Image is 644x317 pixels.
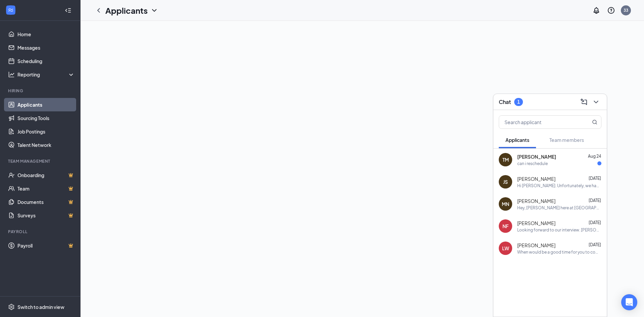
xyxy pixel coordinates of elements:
[17,111,75,125] a: Sourcing Tools
[580,98,588,106] svg: ComposeMessage
[17,209,75,222] a: SurveysCrown
[589,176,601,181] span: [DATE]
[621,294,637,310] div: Open Intercom Messenger
[517,161,548,166] div: can i reschedule
[517,99,520,105] div: 1
[17,98,75,111] a: Applicants
[517,205,601,211] div: Hey, [PERSON_NAME] here at [GEOGRAPHIC_DATA] on University. I tried calling your cell #, but coul...
[592,98,600,106] svg: ChevronDown
[589,242,601,247] span: [DATE]
[17,168,75,182] a: OnboardingCrown
[8,71,15,78] svg: Analysis
[589,198,601,203] span: [DATE]
[17,182,75,195] a: TeamCrown
[549,137,584,143] span: Team members
[502,156,509,163] div: TM
[7,7,14,13] svg: WorkstreamLogo
[150,6,158,14] svg: ChevronDown
[17,138,75,152] a: Talent Network
[17,239,75,252] a: PayrollCrown
[95,6,103,14] svg: ChevronLeft
[607,6,615,14] svg: QuestionInfo
[503,178,508,185] div: JS
[624,7,628,13] div: 33
[17,71,75,78] div: Reporting
[17,41,75,54] a: Messages
[8,229,73,234] div: Payroll
[589,220,601,225] span: [DATE]
[517,242,555,249] span: [PERSON_NAME]
[517,227,601,233] div: Looking forward to our interview. [PERSON_NAME] [PERSON_NAME]
[65,7,71,14] svg: Collapse
[517,249,601,255] div: When would be a good time for you to come in and interview?
[8,158,73,164] div: Team Management
[17,54,75,68] a: Scheduling
[517,183,601,189] div: Hi [PERSON_NAME]. Unfortunately, we had to reschedule your meeting with [PERSON_NAME]' for Shift ...
[579,97,589,107] button: ComposeMessage
[17,304,64,310] div: Switch to admin view
[502,201,509,207] div: MN
[588,154,601,159] span: Aug 24
[517,175,555,182] span: [PERSON_NAME]
[517,220,555,226] span: [PERSON_NAME]
[502,245,509,252] div: LW
[502,223,508,229] div: NF
[505,137,529,143] span: Applicants
[592,6,600,14] svg: Notifications
[517,153,556,160] span: [PERSON_NAME]
[499,116,579,128] input: Search applicant
[591,97,601,107] button: ChevronDown
[8,304,15,310] svg: Settings
[8,88,73,94] div: Hiring
[499,98,511,106] h3: Chat
[17,28,75,41] a: Home
[105,5,148,16] h1: Applicants
[517,198,555,204] span: [PERSON_NAME]
[17,125,75,138] a: Job Postings
[592,119,597,125] svg: MagnifyingGlass
[17,195,75,209] a: DocumentsCrown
